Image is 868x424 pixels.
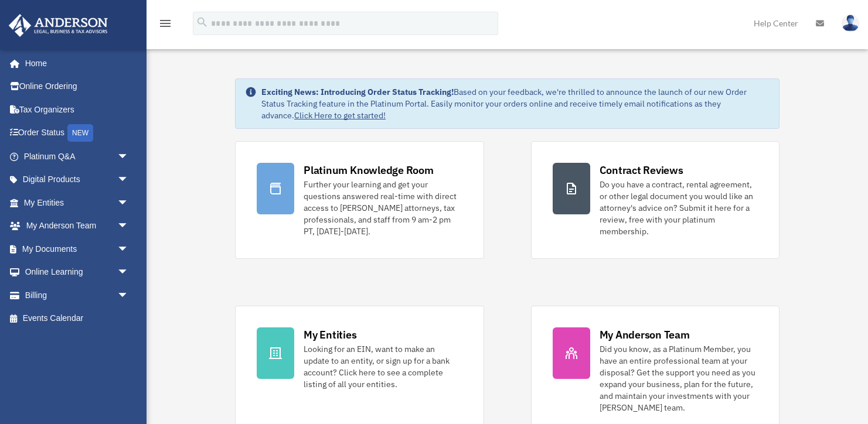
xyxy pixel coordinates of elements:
[8,168,147,192] a: Digital Productsarrow_drop_down
[261,87,454,97] strong: Exciting News: Introducing Order Status Tracking!
[117,145,141,169] span: arrow_drop_down
[117,168,141,192] span: arrow_drop_down
[8,237,147,261] a: My Documentsarrow_drop_down
[304,163,434,177] div: Platinum Knowledge Room
[8,98,147,121] a: Tax Organizers
[117,214,141,238] span: arrow_drop_down
[67,124,93,142] div: NEW
[261,86,770,121] div: Based on your feedback, we're thrilled to announce the launch of our new Order Status Tracking fe...
[8,214,147,238] a: My Anderson Teamarrow_drop_down
[8,52,141,75] a: Home
[8,307,147,330] a: Events Calendar
[600,163,683,177] div: Contract Reviews
[8,75,147,98] a: Online Ordering
[531,141,780,259] a: Contract Reviews Do you have a contract, rental agreement, or other legal document you would like...
[600,327,690,342] div: My Anderson Team
[842,15,859,32] img: User Pic
[8,261,147,284] a: Online Learningarrow_drop_down
[196,16,209,29] i: search
[600,179,758,237] div: Do you have a contract, rental agreement, or other legal document you would like an attorney's ad...
[8,145,147,168] a: Platinum Q&Aarrow_drop_down
[117,283,141,307] span: arrow_drop_down
[304,179,462,237] div: Further your learning and get your questions answered real-time with direct access to [PERSON_NAM...
[235,141,484,259] a: Platinum Knowledge Room Further your learning and get your questions answered real-time with dire...
[304,343,462,390] div: Looking for an EIN, want to make an update to an entity, or sign up for a bank account? Click her...
[5,14,111,37] img: Anderson Advisors Platinum Portal
[117,237,141,261] span: arrow_drop_down
[8,121,147,145] a: Order StatusNEW
[158,16,172,30] i: menu
[304,327,356,342] div: My Entities
[600,343,758,413] div: Did you know, as a Platinum Member, you have an entire professional team at your disposal? Get th...
[294,110,386,121] a: Click Here to get started!
[117,261,141,285] span: arrow_drop_down
[158,20,172,30] a: menu
[8,283,147,307] a: Billingarrow_drop_down
[117,191,141,215] span: arrow_drop_down
[8,191,147,214] a: My Entitiesarrow_drop_down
